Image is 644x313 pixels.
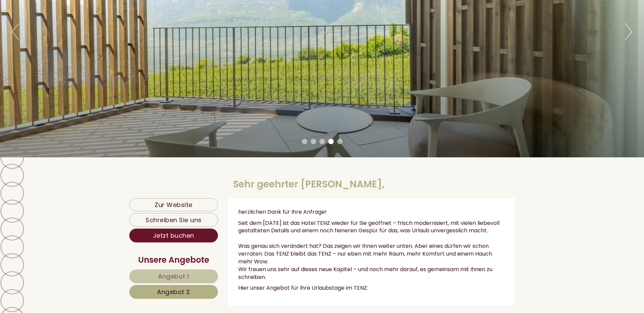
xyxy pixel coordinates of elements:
div: [DATE] [120,5,147,16]
button: Previous [12,23,19,40]
h1: Sehr geehrter [PERSON_NAME], [233,179,384,190]
small: 16:04 [10,34,117,39]
button: Next [625,23,632,40]
div: Hotel Tenz [10,21,117,26]
p: Hier unser Angebot für Ihre Urlaubstage im TENZ: [238,284,505,292]
span: Angebot 1 [158,272,189,281]
a: Jetzt buchen [129,229,218,242]
a: Schreiben Sie uns [129,213,218,227]
div: Guten Tag, wie können wir Ihnen helfen? [5,20,121,40]
div: Unsere Angebote [129,254,218,266]
button: Senden [222,176,267,190]
a: Zur Website [129,198,218,212]
p: Seit dem [DATE] ist das Hotel TENZ wieder für Sie geöffnet – frisch modernisiert, mit vielen lieb... [238,219,505,281]
p: herzlichen Dank für Ihre Anfrage! [238,208,505,216]
span: Angebot 2 [157,288,190,296]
